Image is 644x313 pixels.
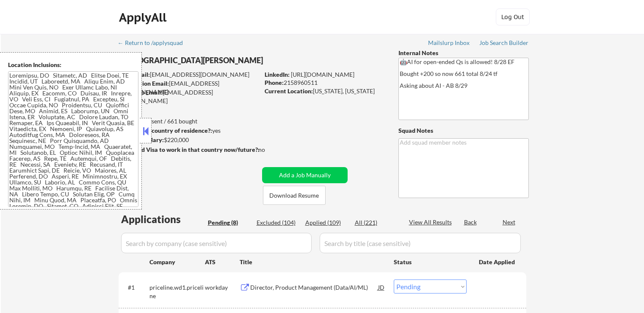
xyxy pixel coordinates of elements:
[265,87,313,95] strong: Current Location:
[503,218,516,226] div: Next
[265,87,384,95] div: [US_STATE], [US_STATE]
[258,145,282,154] div: no
[428,40,470,46] div: Mailslurp Inbox
[464,218,478,226] div: Back
[121,214,205,224] div: Applications
[394,254,467,269] div: Status
[250,283,378,292] div: Director, Product Management (Data/AI/ML)
[320,233,521,253] input: Search by title (case sensitive)
[119,10,169,25] div: ApplyAll
[118,136,259,144] div: $220,000
[208,218,250,227] div: Pending (8)
[149,258,205,266] div: Company
[265,79,284,86] strong: Phone:
[205,258,240,266] div: ATS
[119,70,259,79] div: [EMAIL_ADDRESS][DOMAIN_NAME]
[398,126,529,135] div: Squad Notes
[265,71,290,78] strong: LinkedIn:
[118,39,191,48] a: ← Return to /applysquad
[118,127,212,134] strong: Can work in country of residence?:
[479,39,529,48] a: Job Search Builder
[263,186,326,205] button: Download Resume
[377,279,386,295] div: JD
[262,167,348,183] button: Add a Job Manually
[205,283,240,292] div: workday
[409,218,454,226] div: View All Results
[119,88,259,105] div: [EMAIL_ADDRESS][DOMAIN_NAME]
[479,40,529,46] div: Job Search Builder
[119,146,260,153] strong: Will need Visa to work in that country now/future?:
[118,117,259,126] div: 570 sent / 661 bought
[240,258,386,266] div: Title
[398,49,529,57] div: Internal Notes
[119,55,293,66] div: [DEMOGRAPHIC_DATA][PERSON_NAME]
[121,233,312,253] input: Search by company (case sensitive)
[291,71,354,78] a: [URL][DOMAIN_NAME]
[118,40,191,46] div: ← Return to /applysquad
[119,79,259,96] div: [EMAIL_ADDRESS][DOMAIN_NAME]
[479,258,516,266] div: Date Applied
[257,218,299,227] div: Excluded (104)
[496,8,530,25] button: Log Out
[128,283,143,292] div: #1
[305,218,348,227] div: Applied (109)
[265,78,384,87] div: 2158960511
[355,218,397,227] div: All (221)
[8,61,138,69] div: Location Inclusions:
[428,39,470,48] a: Mailslurp Inbox
[149,283,205,300] div: priceline.wd1.priceline
[118,126,257,135] div: yes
